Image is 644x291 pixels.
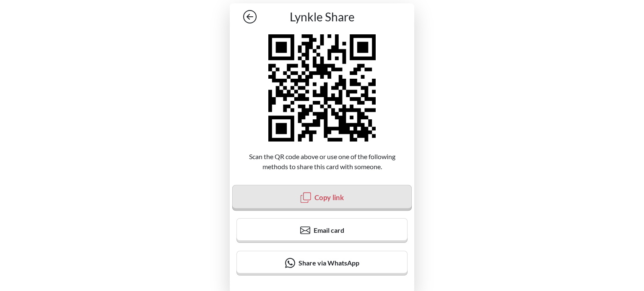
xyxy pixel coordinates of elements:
[299,259,359,267] span: Share via WhatsApp
[314,226,344,234] span: Email card
[236,10,408,24] a: Lynkle Share
[236,142,408,172] p: Scan the QR code above or use one of the following methods to share this card with someone.
[232,185,412,211] button: Copy link
[236,251,408,276] button: Share via WhatsApp
[314,193,344,201] span: Copy link
[236,218,408,243] button: Email card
